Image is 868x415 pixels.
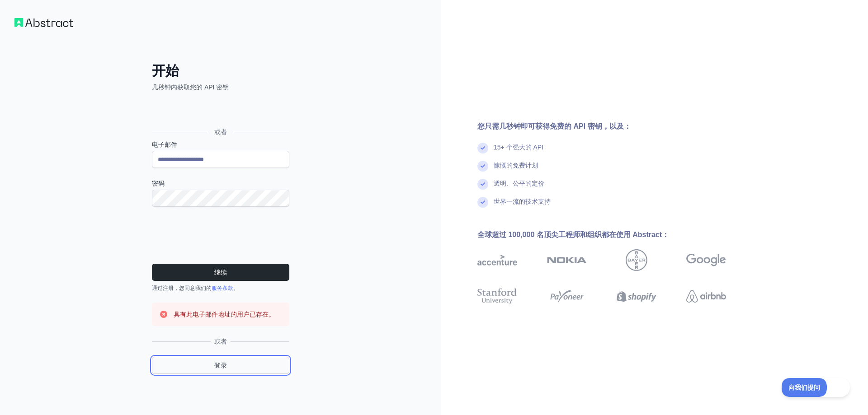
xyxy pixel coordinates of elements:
font: 电子邮件 [152,141,177,148]
a: 服务条款 [212,285,233,291]
img: 拜耳 [626,249,647,271]
img: 复选标记 [477,161,488,172]
font: 继续 [214,269,227,276]
font: 或者 [214,128,227,135]
img: 复选标记 [477,179,488,190]
iframe: “使用Google账号登录”按钮 [147,102,292,121]
img: Shopify [617,286,656,306]
font: 开始 [152,63,179,78]
button: 继续 [152,264,289,281]
img: 复选标记 [477,197,488,208]
iframe: 验证码 [152,218,289,253]
font: 具有此电子邮件地址的用户已存在。 [174,311,275,318]
font: 透明、公平的定价 [494,180,544,187]
font: 全球超过 100,000 名顶尖工程师和组织都在使用 Abstract： [477,231,669,238]
img: 派安盈 [547,286,587,306]
img: 谷歌 [686,249,726,271]
font: 几秒钟内获取您的 API 密钥 [152,84,229,91]
font: 。 [233,285,239,291]
font: 世界一流的技术支持 [494,198,551,205]
font: 密码 [152,180,165,187]
img: 诺基亚 [547,249,587,271]
img: 复选标记 [477,143,488,154]
font: 或者 [214,338,227,345]
img: 爱彼迎 [686,286,726,306]
img: 工作流程 [14,18,73,27]
img: 斯坦福大学 [477,286,517,306]
img: 埃森哲 [477,249,517,271]
iframe: 切换客户支持 [782,378,850,397]
font: 15+ 个强大的 API [494,144,543,151]
font: 慷慨的免费计划 [494,162,538,169]
font: 登录 [214,362,227,369]
font: 您只需几秒钟即可获得免费的 API 密钥，以及： [477,122,631,130]
a: 登录 [152,357,289,374]
font: 通过注册，您同意我们的 [152,285,212,291]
